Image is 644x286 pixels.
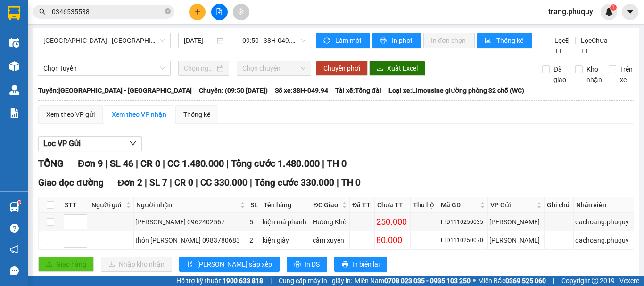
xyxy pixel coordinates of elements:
[316,33,370,48] button: syncLàm mới
[135,235,246,245] div: thôn [PERSON_NAME] 0983780683
[91,200,124,210] span: Người gửi
[9,108,19,118] img: solution-icon
[622,4,638,20] button: caret-down
[78,158,103,169] span: Đơn 9
[223,277,263,285] strong: 1900 633 818
[263,217,309,227] div: kiện má phanh
[110,158,133,169] span: SL 46
[551,35,575,56] span: Lọc Đã TT
[129,139,137,147] span: down
[553,276,554,286] span: |
[163,158,165,169] span: |
[38,177,104,188] span: Giao dọc đường
[105,158,107,169] span: |
[616,64,636,85] span: Trên xe
[249,235,259,245] div: 2
[478,276,546,286] span: Miền Bắc
[135,217,246,227] div: [PERSON_NAME] 0962402567
[39,8,46,15] span: search
[605,8,613,16] img: icon-new-feature
[334,257,387,272] button: printerIn biên lai
[380,37,388,45] span: printer
[261,197,311,213] th: Tên hàng
[592,278,598,284] span: copyright
[8,6,20,20] img: logo-vxr
[183,109,210,120] div: Thống kê
[170,177,172,188] span: |
[305,259,320,270] span: In DS
[376,234,409,247] div: 80.000
[250,177,252,188] span: |
[9,202,19,212] img: warehouse-icon
[184,63,215,74] input: Chọn ngày
[341,177,361,188] span: TH 0
[575,235,632,245] div: dachoang.phuquy
[275,85,328,96] span: Số xe: 38H-049.94
[211,4,228,20] button: file-add
[199,85,268,96] span: Chuyến: (09:50 [DATE])
[248,197,261,213] th: SL
[550,64,570,85] span: Đã giao
[438,213,487,231] td: TTD1110250035
[263,235,309,245] div: kiện giấy
[165,8,171,16] span: close-circle
[165,8,171,14] span: close-circle
[249,217,259,227] div: 5
[140,158,160,169] span: CR 0
[136,200,238,210] span: Người nhận
[38,257,94,272] button: uploadGiao hàng
[377,65,383,73] span: download
[375,197,411,213] th: Chưa TT
[314,200,340,210] span: ĐC Giao
[189,4,206,20] button: plus
[477,33,532,48] button: bar-chartThống kê
[10,245,19,254] span: notification
[194,8,201,15] span: plus
[46,109,95,120] div: Xem theo VP gửi
[440,236,486,245] div: TTD1110250070
[392,35,413,46] span: In phơi
[279,276,352,286] span: Cung cấp máy in - giấy in:
[176,276,263,286] span: Hỗ trợ kỹ thuật:
[10,266,19,275] span: message
[174,177,193,188] span: CR 0
[38,158,64,169] span: TỔNG
[270,276,272,286] span: |
[485,37,493,45] span: bar-chart
[316,61,368,76] button: Chuyển phơi
[179,257,280,272] button: sort-ascending[PERSON_NAME] sắp xếp
[372,33,421,48] button: printerIn phơi
[473,279,476,283] span: ⚪️
[352,259,380,270] span: In biên lai
[226,158,229,169] span: |
[231,158,320,169] span: Tổng cước 1.480.000
[18,201,21,204] sup: 1
[313,235,348,245] div: cẩm xuyên
[490,200,535,210] span: VP Gửi
[489,235,543,245] div: [PERSON_NAME]
[196,177,198,188] span: |
[545,197,574,213] th: Ghi chú
[43,61,165,75] span: Chọn tuyến
[101,257,172,272] button: downloadNhập kho nhận
[423,33,475,48] button: In đơn chọn
[327,158,347,169] span: TH 0
[337,177,339,188] span: |
[369,61,425,76] button: downloadXuất Excel
[233,4,249,20] button: aim
[167,158,224,169] span: CC 1.480.000
[350,197,375,213] th: Đã TT
[342,261,348,269] span: printer
[376,215,409,229] div: 250.000
[62,197,89,213] th: STT
[118,177,143,188] span: Đơn 2
[38,136,142,151] button: Lọc VP Gửi
[38,87,192,94] b: Tuyến: [GEOGRAPHIC_DATA] - [GEOGRAPHIC_DATA]
[323,37,331,45] span: sync
[52,7,163,17] input: Tìm tên, số ĐT hoặc mã đơn
[411,197,438,213] th: Thu hộ
[216,8,223,15] span: file-add
[322,158,324,169] span: |
[577,35,609,56] span: Lọc Chưa TT
[335,85,381,96] span: Tài xế: Tổng đài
